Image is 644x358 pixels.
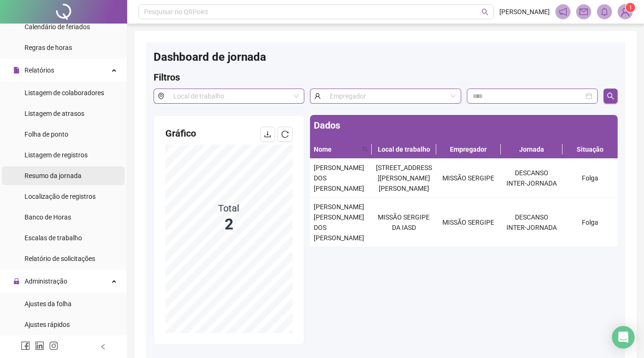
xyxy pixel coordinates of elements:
[24,255,95,262] span: Relatório de solicitações
[24,213,71,221] span: Banco de Horas
[154,72,180,83] span: Filtros
[24,172,82,179] span: Resumo da jornada
[13,278,20,285] span: lock
[264,130,271,138] span: download
[13,67,20,73] span: file
[562,159,618,198] td: Folga
[362,146,368,152] span: search
[559,8,567,16] span: notification
[372,140,436,159] th: Local de trabalho
[501,198,562,247] td: DESCANSO INTER-JORNADA
[100,343,106,350] span: left
[499,7,550,17] span: [PERSON_NAME]
[310,89,325,104] span: user
[562,198,618,247] td: Folga
[154,89,168,104] span: environment
[24,23,90,31] span: Calendário de feriados
[35,341,44,350] span: linkedin
[24,89,104,97] span: Listagem de colaboradores
[360,142,370,156] span: search
[579,8,588,16] span: mail
[24,151,88,159] span: Listagem de registros
[372,159,436,198] td: [STREET_ADDRESS][PERSON_NAME][PERSON_NAME]
[501,140,562,159] th: Jornada
[314,144,359,155] span: Nome
[436,198,501,247] td: MISSÃO SERGIPE
[612,326,635,349] div: Open Intercom Messenger
[562,140,618,159] th: Situação
[607,92,614,100] span: search
[481,8,489,16] span: search
[165,128,196,139] span: Gráfico
[21,341,30,350] span: facebook
[24,193,96,200] span: Localização de registros
[24,234,82,242] span: Escalas de trabalho
[24,300,72,308] span: Ajustes da folha
[281,130,289,138] span: reload
[314,164,364,192] span: [PERSON_NAME] DOS [PERSON_NAME]
[24,277,67,285] span: Administração
[618,5,632,19] img: 94430
[372,198,436,247] td: MISSÃO SERGIPE DA IASD
[436,140,501,159] th: Empregador
[24,66,54,74] span: Relatórios
[24,110,84,117] span: Listagem de atrasos
[24,44,72,51] span: Regras de horas
[436,159,501,198] td: MISSÃO SERGIPE
[600,8,609,16] span: bell
[24,130,68,138] span: Folha de ponto
[314,120,340,131] span: Dados
[24,321,70,328] span: Ajustes rápidos
[629,4,632,11] span: 1
[49,341,58,350] span: instagram
[154,50,266,64] span: Dashboard de jornada
[501,159,562,198] td: DESCANSO INTER-JORNADA
[314,203,364,242] span: [PERSON_NAME] [PERSON_NAME] DOS [PERSON_NAME]
[626,3,635,12] sup: Atualize o seu contato no menu Meus Dados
